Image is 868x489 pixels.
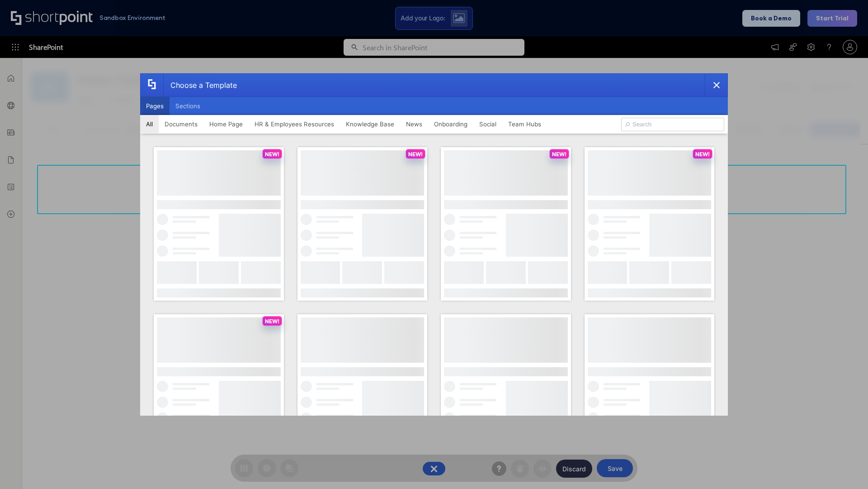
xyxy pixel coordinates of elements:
[159,115,203,133] button: Documents
[140,115,159,133] button: All
[140,97,170,115] button: Pages
[473,115,502,133] button: Social
[408,151,423,158] p: NEW!
[621,118,724,131] input: Search
[203,115,249,133] button: Home Page
[428,115,473,133] button: Onboarding
[502,115,547,133] button: Team Hubs
[265,151,279,158] p: NEW!
[265,318,279,325] p: NEW!
[249,115,340,133] button: HR & Employees Resources
[340,115,400,133] button: Knowledge Base
[552,151,566,158] p: NEW!
[695,151,710,158] p: NEW!
[170,97,206,115] button: Sections
[823,446,868,489] iframe: Chat Widget
[400,115,428,133] button: News
[163,74,237,96] div: Choose a Template
[140,73,728,416] div: template selector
